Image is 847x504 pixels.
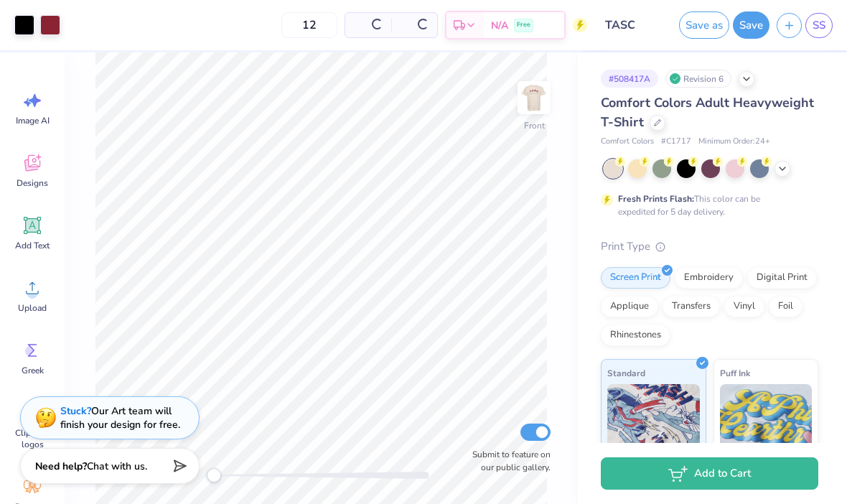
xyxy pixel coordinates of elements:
span: Free [517,20,530,30]
div: Embroidery [675,267,743,289]
div: Print Type [601,238,818,255]
span: # C1717 [661,136,691,148]
img: Puff Ink [720,384,813,456]
div: Digital Print [747,267,817,289]
strong: Stuck? [60,404,91,418]
span: Comfort Colors [601,136,654,148]
div: # 508417A [601,70,658,88]
div: Rhinestones [601,325,670,346]
button: Add to Cart [601,457,818,490]
div: Revision 6 [665,70,731,88]
span: Clipart & logos [9,427,56,450]
div: This color can be expedited for 5 day delivery. [618,192,795,218]
div: Applique [601,296,658,317]
div: Accessibility label [207,468,221,482]
span: Greek [22,365,44,376]
span: Chat with us. [87,459,147,473]
span: Minimum Order: 24 + [698,136,770,148]
strong: Fresh Prints Flash: [618,193,694,205]
span: Designs [17,177,48,189]
label: Submit to feature on our public gallery. [464,448,551,474]
strong: Need help? [35,459,87,473]
a: SS [805,13,833,38]
span: SS [813,17,825,34]
span: Standard [607,365,645,381]
img: Standard [607,384,700,456]
img: Front [520,83,548,112]
button: Save [733,11,769,39]
div: Foil [769,296,802,317]
span: Puff Ink [720,365,750,381]
button: Save as [679,11,729,39]
input: – – [281,12,337,38]
div: Transfers [663,296,720,317]
span: N/A [491,18,508,33]
div: Vinyl [724,296,764,317]
span: Add Text [15,240,50,251]
span: Image AI [16,115,50,126]
span: Comfort Colors Adult Heavyweight T-Shirt [601,94,814,131]
span: Upload [18,302,47,314]
div: Our Art team will finish your design for free. [60,404,180,431]
div: Front [524,119,545,132]
input: Untitled Design [594,11,665,39]
div: Screen Print [601,267,670,289]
